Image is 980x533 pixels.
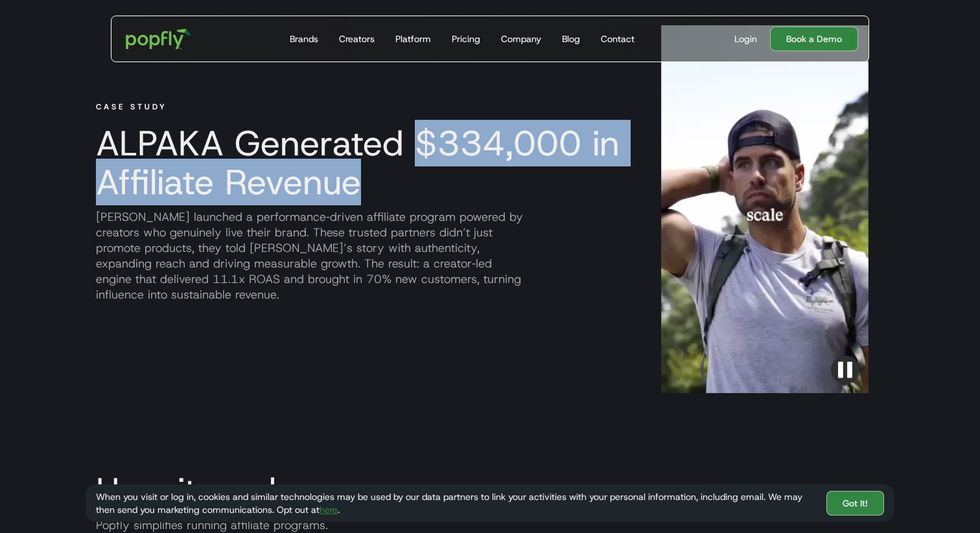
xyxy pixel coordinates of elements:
[96,490,816,516] div: When you visit or log in, cookies and similar technologies may be used by our data partners to li...
[501,32,541,45] div: Company
[390,16,436,62] a: Platform
[831,356,859,384] img: Pause video
[86,100,630,113] p: CASE STUDY
[339,32,375,45] div: Creators
[334,16,380,62] a: Creators
[770,27,858,51] a: Book a Demo
[285,16,323,62] a: Brands
[452,32,480,45] div: Pricing
[86,471,905,510] h1: How it works
[447,16,485,62] a: Pricing
[601,32,635,45] div: Contact
[320,504,338,516] a: here
[290,32,318,45] div: Brands
[826,491,884,516] a: Got It!
[562,32,580,45] div: Blog
[729,32,762,45] a: Login
[117,19,200,58] a: home
[734,32,757,45] div: Login
[395,32,431,45] div: Platform
[596,16,640,62] a: Contact
[557,16,585,62] a: Blog
[86,124,630,201] h3: ALPAKA Generated $334,000 in Affiliate Revenue
[496,16,546,62] a: Company
[86,209,630,302] p: [PERSON_NAME] launched a performance‑driven affiliate program powered by creators who genuinely l...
